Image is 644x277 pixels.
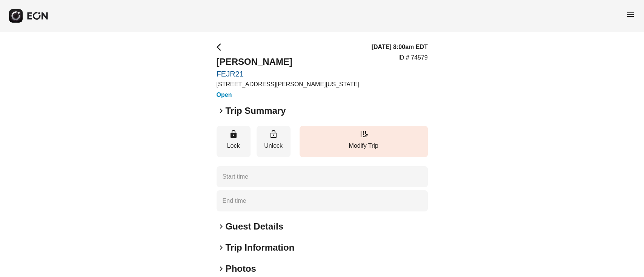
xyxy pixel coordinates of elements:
[303,141,424,150] p: Modify Trip
[217,243,226,252] span: keyboard_arrow_right
[217,80,360,89] p: [STREET_ADDRESS][PERSON_NAME][US_STATE]
[226,220,283,233] h2: Guest Details
[217,90,360,99] h3: Open
[359,130,368,139] span: edit_road
[300,126,428,157] button: Modify Trip
[371,43,427,52] h3: [DATE] 8:00am EDT
[217,222,226,231] span: keyboard_arrow_right
[260,141,287,150] p: Unlock
[226,105,286,117] h2: Trip Summary
[220,141,247,150] p: Lock
[217,106,226,115] span: keyboard_arrow_right
[257,126,290,157] button: Unlock
[229,130,238,139] span: lock
[217,126,251,157] button: Lock
[226,263,256,275] h2: Photos
[217,43,226,52] span: arrow_back_ios
[217,56,360,68] h2: [PERSON_NAME]
[626,10,635,19] span: menu
[398,53,427,62] p: ID # 74579
[226,242,295,254] h2: Trip Information
[269,130,278,139] span: lock_open
[217,69,360,78] a: FEJR21
[217,264,226,273] span: keyboard_arrow_right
